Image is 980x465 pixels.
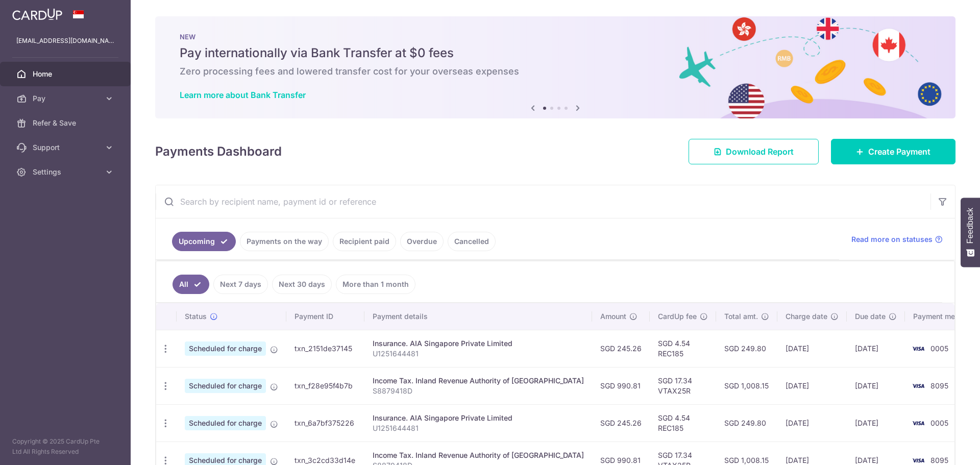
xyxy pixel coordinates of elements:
td: SGD 17.34 VTAX25R [650,367,716,404]
a: Next 7 days [213,275,268,294]
td: txn_f28e95f4b7b [286,367,364,404]
a: Upcoming [172,232,236,251]
span: Pay [33,93,100,104]
span: Download Report [726,145,794,158]
p: U1251644481 [373,423,584,433]
td: [DATE] [777,367,847,404]
span: 0005 [930,344,948,353]
span: Create Payment [868,145,930,158]
img: Bank transfer banner [155,16,955,118]
td: SGD 4.54 REC185 [650,404,716,442]
td: SGD 245.26 [592,330,650,367]
img: Bank Card [908,417,928,429]
th: Payment details [364,303,592,330]
td: SGD 245.26 [592,404,650,442]
td: SGD 4.54 REC185 [650,330,716,367]
a: More than 1 month [336,275,415,294]
h6: Zero processing fees and lowered transfer cost for your overseas expenses [180,65,931,78]
span: Scheduled for charge [185,379,266,393]
span: Support [33,142,100,153]
span: CardUp fee [658,311,697,322]
span: Due date [855,311,886,322]
span: Total amt. [724,311,758,322]
span: Status [185,311,207,322]
span: Scheduled for charge [185,341,266,356]
td: txn_2151de37145 [286,330,364,367]
td: [DATE] [847,330,905,367]
span: 8095 [930,381,948,390]
span: Amount [600,311,626,322]
span: Settings [33,167,100,177]
a: Create Payment [831,139,955,164]
span: Scheduled for charge [185,416,266,430]
div: Insurance. AIA Singapore Private Limited [373,338,584,349]
td: [DATE] [777,404,847,442]
a: All [173,275,209,294]
div: Income Tax. Inland Revenue Authority of [GEOGRAPHIC_DATA] [373,376,584,386]
p: NEW [180,33,931,41]
a: Payments on the way [240,232,329,251]
span: Home [33,69,100,79]
td: SGD 249.80 [716,404,777,442]
p: [EMAIL_ADDRESS][DOMAIN_NAME] [16,36,114,46]
a: Overdue [400,232,444,251]
p: U1251644481 [373,349,584,359]
img: Bank Card [908,342,928,355]
span: Charge date [786,311,827,322]
span: 0005 [930,419,948,427]
a: Read more on statuses [851,234,943,244]
td: txn_6a7bf375226 [286,404,364,442]
a: Recipient paid [333,232,396,251]
th: Payment ID [286,303,364,330]
h5: Pay internationally via Bank Transfer at $0 fees [180,45,931,61]
h4: Payments Dashboard [155,142,282,161]
div: Income Tax. Inland Revenue Authority of [GEOGRAPHIC_DATA] [373,450,584,460]
span: 8095 [930,456,948,464]
a: Learn more about Bank Transfer [180,90,306,100]
a: Next 30 days [272,275,332,294]
td: [DATE] [777,330,847,367]
div: Insurance. AIA Singapore Private Limited [373,413,584,423]
a: Download Report [689,139,819,164]
span: Read more on statuses [851,234,933,244]
input: Search by recipient name, payment id or reference [156,185,930,218]
td: SGD 249.80 [716,330,777,367]
img: CardUp [12,8,62,20]
span: Feedback [966,208,975,243]
td: [DATE] [847,367,905,404]
span: Refer & Save [33,118,100,128]
img: Bank Card [908,380,928,392]
td: SGD 990.81 [592,367,650,404]
button: Feedback - Show survey [961,198,980,267]
td: [DATE] [847,404,905,442]
a: Cancelled [448,232,496,251]
p: S8879418D [373,386,584,396]
td: SGD 1,008.15 [716,367,777,404]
